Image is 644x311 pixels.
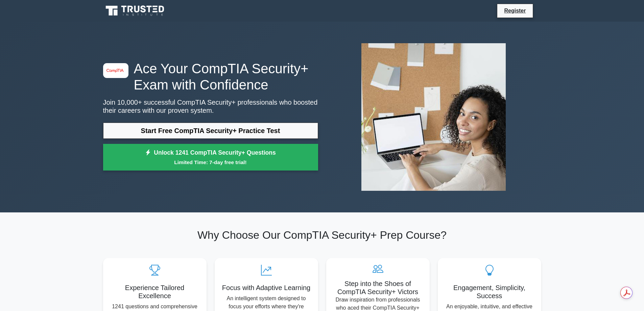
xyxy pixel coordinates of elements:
small: Limited Time: 7-day free trial! [112,158,310,166]
a: Register [500,6,530,15]
h5: Step into the Shoes of CompTIA Security+ Victors [332,280,424,296]
p: Join 10,000+ successful CompTIA Security+ professionals who boosted their careers with our proven... [103,98,318,114]
a: Start Free CompTIA Security+ Practice Test [103,123,318,139]
h5: Engagement, Simplicity, Success [443,284,536,300]
h1: Ace Your CompTIA Security+ Exam with Confidence [103,60,318,93]
a: Unlock 1241 CompTIA Security+ QuestionsLimited Time: 7-day free trial! [103,144,318,171]
h5: Focus with Adaptive Learning [220,284,313,292]
h2: Why Choose Our CompTIA Security+ Prep Course? [103,229,541,241]
h5: Experience Tailored Excellence [109,284,201,300]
